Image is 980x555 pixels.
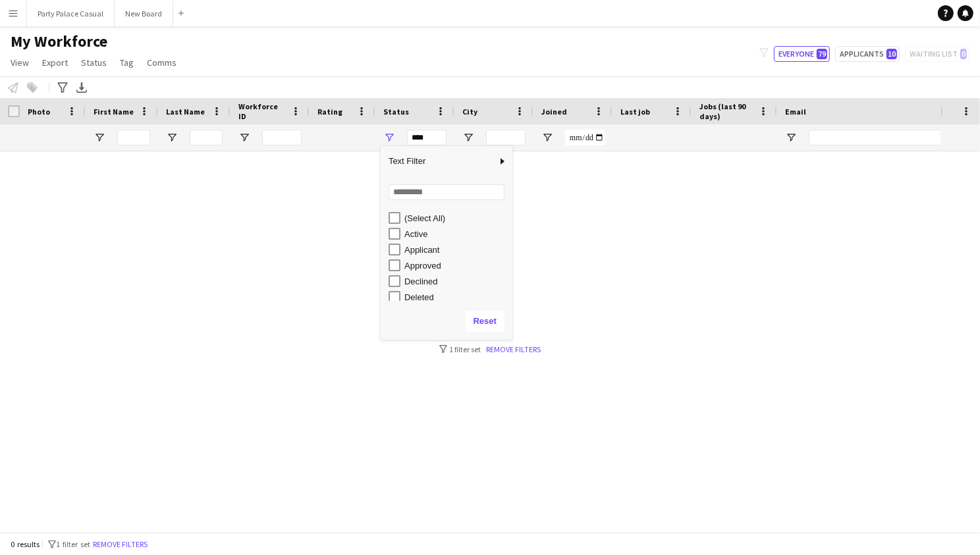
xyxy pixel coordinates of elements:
span: 10 [886,49,897,59]
span: My Workforce [11,32,107,51]
div: Declined [404,277,508,286]
span: Comms [147,57,177,68]
div: Applicant [404,245,508,255]
div: Active [404,229,508,239]
a: Comms [142,54,182,71]
div: Approved [404,261,508,271]
a: Export [37,54,73,71]
span: 79 [817,49,827,59]
div: 1 filter set [439,344,541,354]
button: Reset [466,311,504,332]
a: View [5,54,34,71]
span: Jobs (last 90 days) [699,101,753,121]
span: Export [42,57,68,68]
div: Column Filter [381,146,512,340]
span: Joined [541,107,567,117]
span: Status [383,107,409,117]
div: (Select All) [404,213,508,223]
span: Tag [120,57,134,68]
span: Email [785,107,806,117]
a: Tag [115,54,139,71]
a: Remove filters [487,344,541,354]
input: Joined Filter Input [565,130,605,145]
button: Open Filter Menu [785,132,797,144]
button: Open Filter Menu [94,132,105,144]
span: View [11,57,29,68]
button: Party Palace Casual [27,1,115,26]
span: Last job [620,107,650,117]
button: Everyone79 [774,46,830,62]
a: Status [76,54,112,71]
button: Open Filter Menu [238,132,250,144]
input: Last Name Filter Input [190,130,223,145]
button: Applicants10 [835,46,900,62]
span: Status [81,57,107,68]
span: City [462,107,477,117]
input: Workforce ID Filter Input [262,130,302,145]
span: Photo [28,107,50,117]
button: Open Filter Menu [462,132,474,144]
span: Text Filter [381,150,497,172]
input: First Name Filter Input [117,130,150,145]
input: City Filter Input [486,130,526,145]
div: Deleted [404,292,508,302]
app-action-btn: Export XLSX [74,80,90,95]
button: Open Filter Menu [383,132,395,144]
button: Open Filter Menu [541,132,553,144]
app-action-btn: Advanced filters [55,80,70,95]
button: Remove filters [90,537,150,552]
div: Filter List [381,210,512,384]
span: Rating [317,107,342,117]
span: First Name [94,107,134,117]
span: Last Name [166,107,205,117]
span: 1 filter set [56,539,90,549]
button: Open Filter Menu [166,132,178,144]
button: New Board [115,1,173,26]
span: Workforce ID [238,101,286,121]
input: Search filter values [389,184,504,200]
input: Column with Header Selection [8,105,20,117]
